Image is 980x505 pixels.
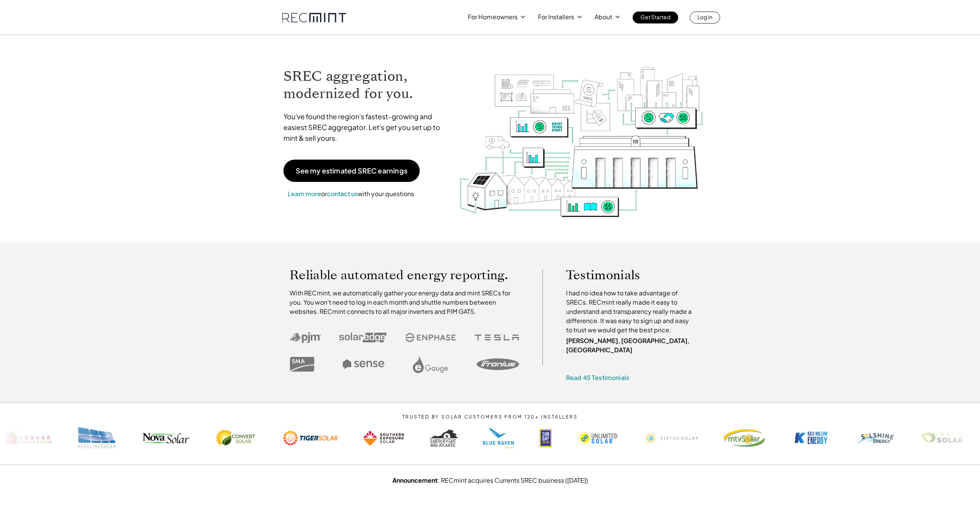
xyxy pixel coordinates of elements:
p: See my estimated SREC earnings [296,167,407,174]
a: contact us [327,190,358,198]
img: RECmint value cycle [459,47,704,219]
p: For Installers [538,12,574,22]
p: You've found the region's fastest-growing and easiest SREC aggregator. Let's get you set up to mi... [283,111,447,143]
a: Learn more [288,190,321,198]
p: [PERSON_NAME], [GEOGRAPHIC_DATA], [GEOGRAPHIC_DATA] [566,336,695,355]
p: TRUSTED BY SOLAR CUSTOMERS FROM 120+ INSTALLERS [379,414,601,420]
a: Announcement: RECmint acquires Currents SREC business ([DATE]) [392,476,588,484]
a: Read 45 Testimonials [566,373,629,382]
p: For Homeowners [468,12,518,22]
p: Log In [697,12,712,22]
p: With RECmint, we automatically gather your energy data and mint SRECs for you. You won't need to ... [290,288,519,316]
p: Reliable automated energy reporting. [290,269,519,281]
p: About [595,12,612,22]
a: See my estimated SREC earnings [283,160,420,182]
a: Log In [690,12,720,23]
a: Get Started [633,12,678,23]
h1: SREC aggregation, modernized for you. [283,68,447,102]
p: I had no idea how to take advantage of SRECs. RECmint really made it easy to understand and trans... [566,288,695,335]
p: Testimonials [566,269,681,281]
p: or with your questions [283,189,418,199]
strong: Announcement [392,476,438,484]
p: Get Started [640,12,670,22]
